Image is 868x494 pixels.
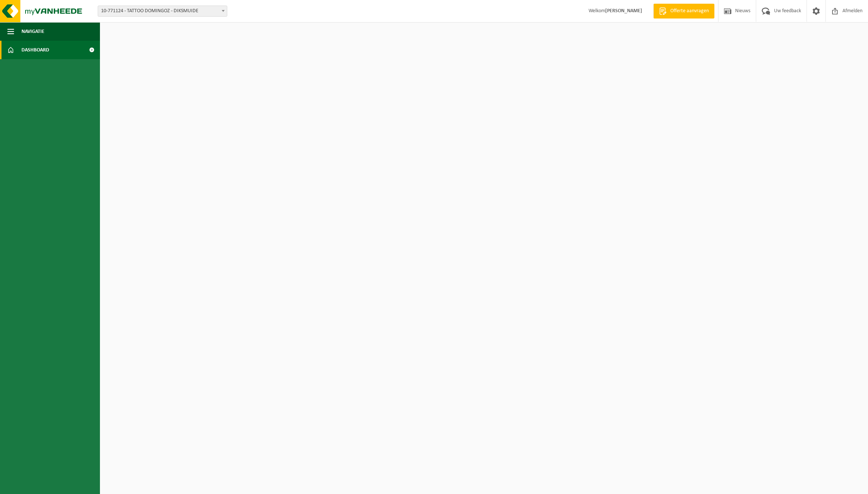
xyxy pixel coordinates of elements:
span: Navigatie [21,22,44,41]
span: 10-771124 - TATTOO DOMINGOZ - DIKSMUIDE [98,6,227,16]
span: 10-771124 - TATTOO DOMINGOZ - DIKSMUIDE [98,6,227,17]
strong: [PERSON_NAME] [605,8,642,14]
span: Offerte aanvragen [668,7,711,15]
a: Offerte aanvragen [653,4,714,19]
span: Dashboard [21,41,49,59]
